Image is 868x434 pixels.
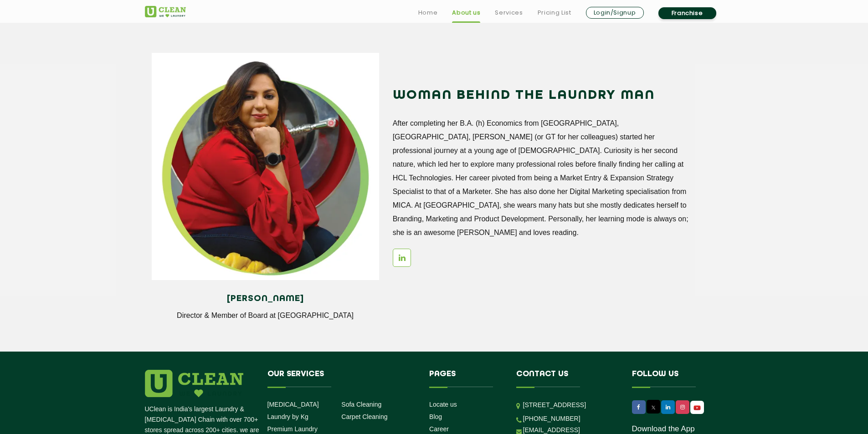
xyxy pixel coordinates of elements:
img: Gunjan_11zon.webp [152,53,379,280]
a: Download the App [632,424,695,434]
a: Pricing List [538,7,571,18]
a: [PHONE_NUMBER] [523,415,580,422]
img: UClean Laundry and Dry Cleaning [145,6,186,17]
img: UClean Laundry and Dry Cleaning [691,403,703,413]
a: Sofa Cleaning [341,401,381,408]
p: Director & Member of Board at [GEOGRAPHIC_DATA] [159,311,372,320]
h4: Contact us [516,370,618,387]
h4: [PERSON_NAME] [159,294,372,304]
a: About us [452,7,480,18]
h4: Our Services [267,370,416,387]
h2: WOMAN BEHIND THE LAUNDRY MAN [393,85,694,107]
img: logo.png [145,370,243,397]
p: After completing her B.A. (h) Economics from [GEOGRAPHIC_DATA], [GEOGRAPHIC_DATA], [PERSON_NAME] ... [393,117,694,240]
a: Blog [429,413,442,420]
a: Services [495,7,523,18]
a: Login/Signup [586,7,644,19]
p: [STREET_ADDRESS] [523,400,618,410]
a: Home [418,7,438,18]
h4: Follow us [632,370,712,387]
a: Franchise [658,7,716,19]
a: [MEDICAL_DATA] [267,401,319,408]
h4: Pages [429,370,503,387]
a: Laundry by Kg [267,413,308,420]
a: Premium Laundry [267,425,318,433]
a: Locate us [429,401,457,408]
a: Carpet Cleaning [341,413,387,420]
a: Career [429,425,449,433]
